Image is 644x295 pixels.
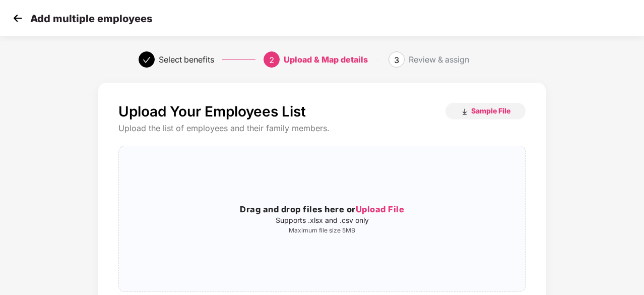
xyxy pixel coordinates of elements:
[409,51,469,68] div: Review & assign
[119,203,525,216] h3: Drag and drop files here or
[445,103,526,119] button: Sample File
[284,51,368,68] div: Upload & Map details
[269,55,274,65] span: 2
[118,103,306,120] p: Upload Your Employees List
[119,216,525,224] p: Supports .xlsx and .csv only
[394,55,399,65] span: 3
[461,108,469,116] img: download_icon
[471,106,510,115] span: Sample File
[356,204,405,214] span: Upload File
[119,146,525,291] span: Drag and drop files here orUpload FileSupports .xlsx and .csv onlyMaximum file size 5MB
[119,226,525,234] p: Maximum file size 5MB
[30,13,152,25] p: Add multiple employees
[143,56,151,64] span: check
[10,11,25,26] img: svg+xml;base64,PHN2ZyB4bWxucz0iaHR0cDovL3d3dy53My5vcmcvMjAwMC9zdmciIHdpZHRoPSIzMCIgaGVpZ2h0PSIzMC...
[118,123,526,134] div: Upload the list of employees and their family members.
[159,51,214,68] div: Select benefits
